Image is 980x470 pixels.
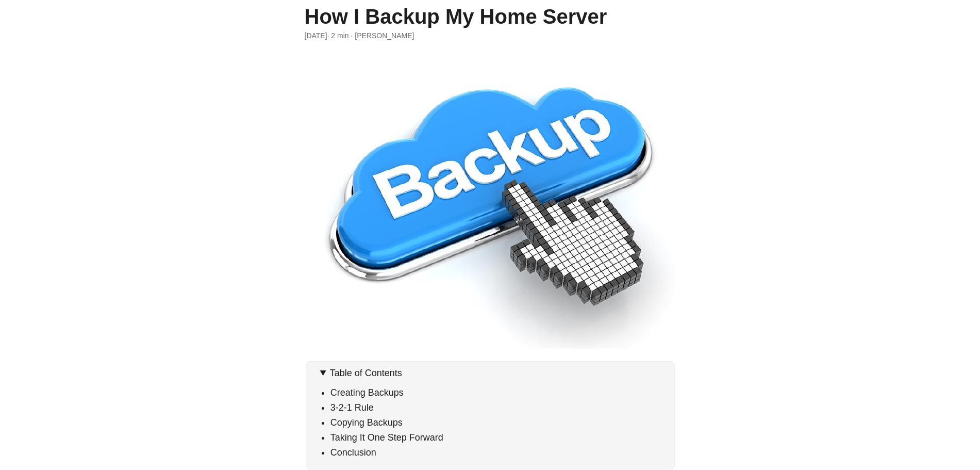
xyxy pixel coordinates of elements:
a: Conclusion [330,447,376,458]
a: Copying Backups [330,417,403,428]
a: Creating Backups [330,387,404,398]
h1: How I Backup My Home Server [305,4,676,29]
div: · 2 min · [PERSON_NAME] [305,30,676,41]
a: Taking It One Step Forward [330,432,443,443]
span: 2021-05-02 00:00:00 +0000 UTC [305,30,327,41]
a: 3-2-1 Rule [330,402,374,413]
summary: Table of Contents [320,366,671,381]
span: Table of Contents [330,368,402,378]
